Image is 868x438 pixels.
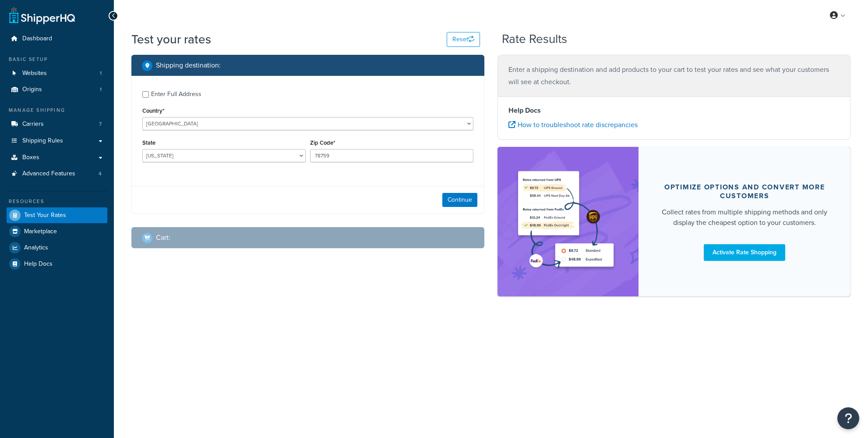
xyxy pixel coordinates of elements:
[7,166,107,182] a: Advanced Features4
[156,61,221,69] h2: Shipping destination :
[704,244,785,261] a: Activate Rate Shopping
[22,86,42,93] span: Origins
[7,166,107,182] li: Advanced Features
[7,116,107,132] a: Carriers7
[7,65,107,82] a: Websites1
[7,198,107,205] div: Resources
[7,207,107,223] a: Test Your Rates
[837,407,859,429] button: Open Resource Center
[142,91,149,98] input: Enter Full Address
[100,86,102,93] span: 1
[151,88,201,100] div: Enter Full Address
[22,137,63,145] span: Shipping Rules
[131,31,211,48] h1: Test your rates
[7,133,107,149] a: Shipping Rules
[156,234,170,242] h2: Cart :
[100,70,102,77] span: 1
[513,160,623,283] img: feature-image-rateshop-7084cbbcb2e67ef1d54c2e976f0e592697130d5817b016cf7cc7e13314366067.png
[7,256,107,272] a: Help Docs
[7,224,107,239] a: Marketplace
[7,240,107,256] a: Analytics
[7,116,107,132] li: Carriers
[660,183,829,200] div: Optimize options and convert more customers
[24,212,66,219] span: Test Your Rates
[7,82,107,98] a: Origins1
[447,32,480,47] button: Reset
[508,120,638,130] a: How to troubleshoot rate discrepancies
[7,65,107,82] li: Websites
[24,244,48,252] span: Analytics
[22,70,47,77] span: Websites
[99,121,102,128] span: 7
[7,56,107,63] div: Basic Setup
[22,170,75,178] span: Advanced Features
[99,170,102,178] span: 4
[7,150,107,166] a: Boxes
[7,31,107,47] a: Dashboard
[7,107,107,114] div: Manage Shipping
[508,64,840,88] p: Enter a shipping destination and add products to your cart to test your rates and see what your c...
[24,228,57,235] span: Marketplace
[142,107,164,114] label: Country*
[24,260,53,268] span: Help Docs
[442,193,477,207] button: Continue
[310,139,335,146] label: Zip Code*
[660,207,829,228] div: Collect rates from multiple shipping methods and only display the cheapest option to your customers.
[508,105,840,116] h4: Help Docs
[502,32,567,46] h2: Rate Results
[22,121,44,128] span: Carriers
[22,35,52,43] span: Dashboard
[7,82,107,98] li: Origins
[22,154,39,161] span: Boxes
[142,139,155,146] label: State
